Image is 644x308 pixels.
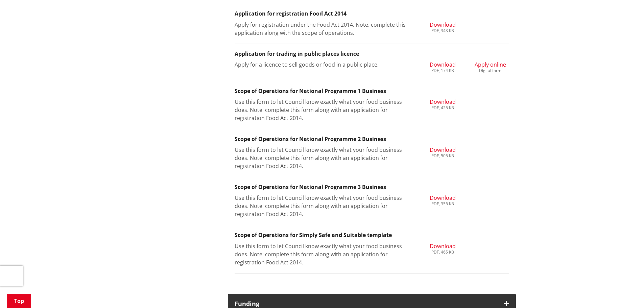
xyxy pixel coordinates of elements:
span: Apply online [475,61,506,68]
div: PDF, 174 KB [430,69,456,73]
a: Download PDF, 343 KB [430,21,456,33]
span: Download [430,61,456,68]
p: Use this form to let Council know exactly what your food business does. Note: complete this form ... [235,98,414,122]
p: Use this form to let Council know exactly what your food business does. Note: complete this form ... [235,242,414,266]
p: Use this form to let Council know exactly what your food business does. Note: complete this form ... [235,194,414,218]
div: PDF, 425 KB [430,106,456,110]
h3: Scope of Operations for National Programme 2 Business [235,136,509,142]
h3: Application for registration Food Act 2014 [235,10,509,17]
h3: Funding [235,301,497,307]
h3: Application for trading in public places licence [235,51,509,57]
h3: Scope of Operations for Simply Safe and Suitable template [235,232,509,238]
div: PDF, 465 KB [430,250,456,254]
h3: Scope of Operations for National Programme 3 Business [235,184,509,190]
h3: Scope of Operations for National Programme 1 Business [235,88,509,94]
p: Use this form to let Council know exactly what your food business does. Note: complete this form ... [235,146,414,170]
span: Download [430,98,456,105]
a: Top [7,294,31,308]
div: Digital form [475,69,506,73]
p: Apply for registration under the Food Act 2014. Note: complete this application along with the sc... [235,21,414,37]
a: Apply online Digital form [475,61,506,73]
a: Download PDF, 465 KB [430,242,456,254]
span: Download [430,146,456,153]
a: Download PDF, 174 KB [430,61,456,73]
span: Download [430,194,456,202]
div: PDF, 343 KB [430,29,456,33]
p: Apply for a licence to sell goods or food in a public place. [235,61,414,69]
div: PDF, 356 KB [430,202,456,206]
iframe: Messenger Launcher [613,280,637,304]
a: Download PDF, 425 KB [430,98,456,110]
span: Download [430,21,456,28]
a: Download PDF, 505 KB [430,146,456,158]
span: Download [430,242,456,250]
a: Download PDF, 356 KB [430,194,456,206]
div: PDF, 505 KB [430,154,456,158]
